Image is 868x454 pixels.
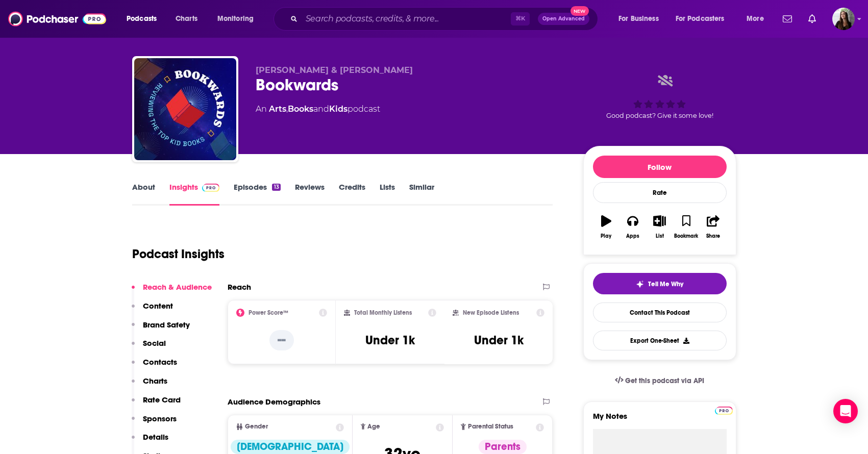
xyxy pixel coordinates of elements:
[143,301,173,311] p: Content
[119,11,170,27] button: open menu
[706,233,720,239] div: Share
[228,397,320,407] h2: Audience Demographics
[673,209,700,245] button: Bookmark
[804,10,820,28] a: Show notifications dropdown
[132,320,190,339] button: Brand Safety
[249,309,288,316] h2: Power Score™
[132,182,155,206] a: About
[593,331,727,350] button: Export One-Sheet
[132,395,181,414] button: Rate Card
[313,104,329,114] span: and
[739,11,777,27] button: open menu
[217,12,254,26] span: Monitoring
[354,309,412,316] h2: Total Monthly Listens
[779,10,796,28] a: Show notifications dropdown
[618,12,659,26] span: For Business
[409,182,434,206] a: Similar
[669,11,739,27] button: open menu
[833,399,858,423] div: Open Intercom Messenger
[715,405,733,415] a: Pro website
[625,376,704,385] span: Get this podcast via API
[593,156,727,178] button: Follow
[626,233,639,239] div: Apps
[593,209,619,245] button: Play
[593,411,727,429] label: My Notes
[256,103,380,115] div: An podcast
[593,182,727,203] div: Rate
[132,357,177,376] button: Contacts
[747,12,764,26] span: More
[365,333,415,348] h3: Under 1k
[479,440,527,454] div: Parents
[272,184,280,191] div: 13
[169,11,204,27] a: Charts
[228,282,251,292] h2: Reach
[339,182,365,206] a: Credits
[245,423,268,430] span: Gender
[256,65,413,75] span: [PERSON_NAME] & [PERSON_NAME]
[143,338,166,348] p: Social
[286,104,288,114] span: ,
[676,12,725,26] span: For Podcasters
[8,9,106,29] img: Podchaser - Follow, Share and Rate Podcasts
[656,233,664,239] div: List
[380,182,395,206] a: Lists
[202,184,220,192] img: Podchaser Pro
[210,11,267,27] button: open menu
[601,233,611,239] div: Play
[619,209,646,245] button: Apps
[283,7,608,31] div: Search podcasts, credits, & more...
[646,209,673,245] button: List
[538,13,589,25] button: Open AdvancedNew
[143,320,190,330] p: Brand Safety
[143,376,167,386] p: Charts
[231,440,350,454] div: [DEMOGRAPHIC_DATA]
[593,302,727,322] a: Contact This Podcast
[132,414,177,433] button: Sponsors
[571,6,589,16] span: New
[143,282,212,292] p: Reach & Audience
[132,282,212,301] button: Reach & Audience
[269,104,286,114] a: Arts
[132,432,168,451] button: Details
[302,11,511,27] input: Search podcasts, credits, & more...
[463,309,519,316] h2: New Episode Listens
[169,182,220,206] a: InsightsPodchaser Pro
[143,432,168,442] p: Details
[700,209,726,245] button: Share
[127,12,157,26] span: Podcasts
[329,104,348,114] a: Kids
[607,368,713,393] a: Get this podcast via API
[606,112,713,119] span: Good podcast? Give it some love!
[132,338,166,357] button: Social
[832,8,855,30] span: Logged in as bnmartinn
[367,423,380,430] span: Age
[511,12,530,26] span: ⌘ K
[593,273,727,294] button: tell me why sparkleTell Me Why
[134,58,236,160] img: Bookwards
[674,233,698,239] div: Bookmark
[611,11,672,27] button: open menu
[295,182,325,206] a: Reviews
[832,8,855,30] button: Show profile menu
[474,333,524,348] h3: Under 1k
[132,376,167,395] button: Charts
[143,357,177,367] p: Contacts
[143,414,177,423] p: Sponsors
[234,182,280,206] a: Episodes13
[143,395,181,405] p: Rate Card
[132,246,225,262] h1: Podcast Insights
[468,423,513,430] span: Parental Status
[132,301,173,320] button: Content
[542,16,585,21] span: Open Advanced
[269,330,294,350] p: --
[176,12,197,26] span: Charts
[715,407,733,415] img: Podchaser Pro
[636,280,644,288] img: tell me why sparkle
[288,104,313,114] a: Books
[832,8,855,30] img: User Profile
[648,280,683,288] span: Tell Me Why
[583,65,736,129] div: Good podcast? Give it some love!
